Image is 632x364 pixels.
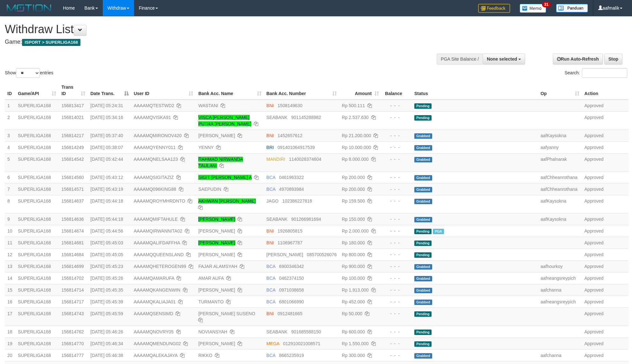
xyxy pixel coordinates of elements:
[134,299,176,304] span: AAAAMQKALIAJA01
[538,81,582,100] th: Op: activate to sort column ascending
[384,114,409,121] div: - - -
[134,228,182,234] span: AAAAMQIRWANNITA02
[134,103,174,108] span: AAAAMQTESTWD2
[279,264,304,269] span: Copy 6900346342 to clipboard
[5,296,15,308] td: 16
[59,81,88,100] th: Trans ID: activate to sort column ascending
[278,145,315,150] span: Copy 091401064917539 to clipboard
[414,187,432,192] span: Grabbed
[520,4,546,13] img: Button%20Memo.svg
[289,157,321,162] span: Copy 1140028374604 to clipboard
[582,249,628,260] td: Approved
[483,54,525,64] button: None selected
[582,100,628,112] td: Approved
[198,264,237,269] a: FAJAR ALAMSYAH
[582,81,628,100] th: Action
[90,240,123,245] span: [DATE] 05:45:03
[414,133,432,139] span: Grabbed
[198,145,214,150] a: YENNY
[278,133,303,138] span: Copy 1452657612 to clipboard
[61,341,84,346] span: 156814770
[61,198,84,204] span: 156814637
[538,153,582,171] td: aafPhalnarak
[15,249,59,260] td: SUPERLIGA168
[5,308,15,326] td: 17
[15,284,59,296] td: SUPERLIGA168
[412,81,538,100] th: Status
[282,198,312,204] span: Copy 102386227818 to clipboard
[278,240,303,245] span: Copy 1106967787 to clipboard
[342,133,371,138] span: Rp 21.200.000
[90,228,123,234] span: [DATE] 05:44:56
[15,141,59,153] td: SUPERLIGA168
[291,217,321,222] span: Copy 901266981694 to clipboard
[267,157,285,162] span: MANDIRI
[134,157,178,162] span: AAAAMQNELSAA123
[131,81,196,100] th: User ID: activate to sort column ascending
[582,338,628,349] td: Approved
[15,326,59,338] td: SUPERLIGA168
[90,276,123,281] span: [DATE] 05:45:26
[278,311,303,316] span: Copy 0912481665 to clipboard
[384,132,409,139] div: - - -
[267,276,275,281] span: BCA
[5,225,15,237] td: 10
[5,195,15,213] td: 8
[414,252,432,258] span: Pending
[61,276,84,281] span: 156814702
[90,133,123,138] span: [DATE] 05:37:40
[90,157,123,162] span: [DATE] 05:42:44
[582,326,628,338] td: Approved
[134,198,185,204] span: AAAAMQROYMHRDNTO
[61,133,84,138] span: 156814217
[414,353,432,359] span: Grabbed
[384,340,409,347] div: - - -
[134,145,176,150] span: AAAAMQYENNY011
[582,183,628,195] td: Approved
[134,175,174,180] span: AAAAMQSIGITAZIZ
[384,144,409,151] div: - - -
[61,157,84,162] span: 156814542
[342,287,369,293] span: Rp 1.913.000
[384,310,409,317] div: - - -
[90,329,123,334] span: [DATE] 05:46:26
[279,353,304,358] span: Copy 8665235919 to clipboard
[267,240,274,245] span: BNI
[5,100,15,112] td: 1
[5,3,53,13] img: MOTION_logo.png
[5,249,15,260] td: 12
[90,115,123,120] span: [DATE] 05:34:16
[5,260,15,272] td: 13
[90,252,123,257] span: [DATE] 05:45:05
[267,252,303,257] span: [PERSON_NAME]
[384,156,409,162] div: - - -
[134,252,184,257] span: AAAAMQQUEENSLAND
[198,133,235,138] a: [PERSON_NAME]
[5,141,15,153] td: 4
[198,353,212,358] a: RIKKO
[90,103,123,108] span: [DATE] 05:24:31
[342,341,369,346] span: Rp 1.550.000
[5,284,15,296] td: 15
[538,130,582,141] td: aafKaysokna
[90,287,123,293] span: [DATE] 05:45:35
[556,4,588,12] img: panduan.png
[134,353,177,358] span: AAAAMQALEKAJAYA
[198,276,223,281] a: AMAR AUFA
[384,240,409,246] div: - - -
[264,81,339,100] th: Bank Acc. Number: activate to sort column ascending
[198,287,235,293] a: [PERSON_NAME]
[384,174,409,181] div: - - -
[15,183,59,195] td: SUPERLIGA168
[15,338,59,349] td: SUPERLIGA168
[279,187,304,192] span: Copy 4970893984 to clipboard
[134,133,182,138] span: AAAAMQMIRONOV420
[90,311,123,316] span: [DATE] 05:45:59
[342,198,365,204] span: Rp 159.500
[15,308,59,326] td: SUPERLIGA168
[582,296,628,308] td: Approved
[198,228,235,234] a: [PERSON_NAME]
[267,329,288,334] span: SEABANK
[342,217,365,222] span: Rp 150.000
[339,81,381,100] th: Amount: activate to sort column ascending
